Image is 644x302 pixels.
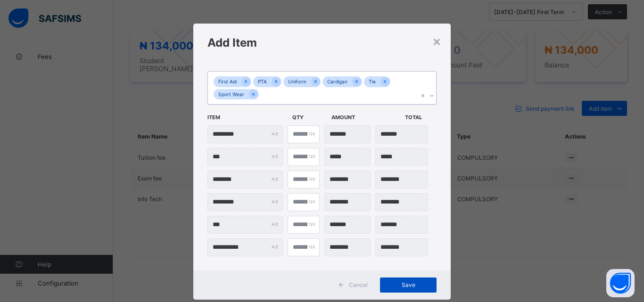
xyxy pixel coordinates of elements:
[283,76,311,87] div: Uniform
[207,109,288,125] span: Item
[207,36,437,49] h1: Add Item
[322,76,352,87] div: Cardigan
[331,109,400,125] span: Amount
[214,76,241,87] div: First Aid
[349,281,368,288] span: Cancel
[214,89,249,100] div: Sport Wear
[432,33,441,49] div: ×
[292,109,327,125] span: Qty
[253,76,272,87] div: PTA
[405,109,439,125] span: Total
[387,281,429,288] span: Save
[606,269,635,297] button: Open asap
[364,76,380,87] div: Tie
